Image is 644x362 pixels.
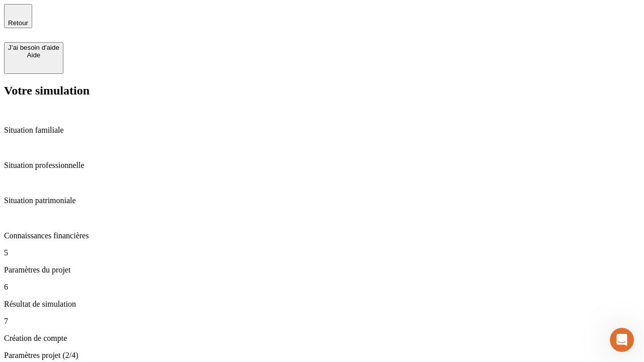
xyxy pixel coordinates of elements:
p: 6 [4,283,640,292]
span: Retour [8,19,28,27]
p: Situation familiale [4,126,640,135]
p: 7 [4,317,640,326]
div: Aide [8,51,59,59]
button: J’ai besoin d'aideAide [4,42,63,74]
p: Situation professionnelle [4,161,640,170]
p: 5 [4,248,640,257]
h2: Votre simulation [4,84,640,98]
p: Paramètres du projet [4,265,640,275]
div: J’ai besoin d'aide [8,44,59,51]
p: Connaissances financières [4,231,640,240]
iframe: Intercom live chat [610,328,634,352]
p: Résultat de simulation [4,300,640,309]
p: Création de compte [4,334,640,343]
p: Situation patrimoniale [4,196,640,205]
p: Paramètres projet (2/4) [4,351,640,360]
button: Retour [4,4,32,28]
